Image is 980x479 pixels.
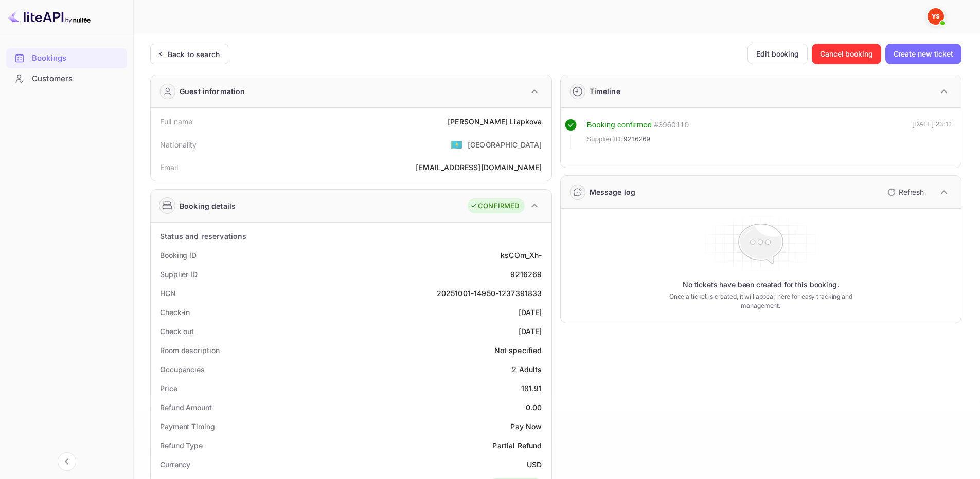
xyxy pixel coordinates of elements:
[160,402,212,413] div: Refund Amount
[912,119,953,149] div: [DATE] 23:11
[32,52,122,64] div: Bookings
[6,69,127,88] a: Customers
[899,187,924,197] p: Refresh
[812,44,881,64] button: Cancel booking
[448,116,542,127] div: [PERSON_NAME] Liapkova
[587,134,623,144] span: Supplier ID:
[160,288,176,299] div: HCN
[510,421,542,432] div: Pay Now
[437,288,542,299] div: 20251001-14950-1237391833
[160,440,203,451] div: Refund Type
[160,116,192,127] div: Full name
[160,307,190,318] div: Check-in
[683,280,839,290] p: No tickets have been created for this booking.
[526,402,542,413] div: 0.00
[747,44,808,64] button: Edit booking
[180,86,245,97] div: Guest information
[885,44,961,64] button: Create new ticket
[160,383,177,394] div: Price
[590,86,620,97] div: Timeline
[451,135,462,154] span: United States
[160,421,215,432] div: Payment Timing
[470,201,519,211] div: CONFIRMED
[623,134,650,144] span: 9216269
[6,69,127,89] div: Customers
[160,250,197,261] div: Booking ID
[587,119,652,131] div: Booking confirmed
[160,139,197,150] div: Nationality
[468,139,542,150] div: [GEOGRAPHIC_DATA]
[8,8,91,25] img: LiteAPI logo
[160,269,198,280] div: Supplier ID
[881,184,928,200] button: Refresh
[494,345,542,356] div: Not specified
[512,364,542,375] div: 2 Adults
[416,162,542,173] div: [EMAIL_ADDRESS][DOMAIN_NAME]
[160,345,219,356] div: Room description
[492,440,542,451] div: Partial Refund
[160,364,205,375] div: Occupancies
[928,8,944,25] img: Yandex Support
[519,307,542,318] div: [DATE]
[521,383,542,394] div: 181.91
[160,459,190,470] div: Currency
[6,48,127,67] a: Bookings
[510,269,542,280] div: 9216269
[519,326,542,337] div: [DATE]
[501,250,542,261] div: ksCOm_Xh-
[32,73,122,85] div: Customers
[160,162,178,173] div: Email
[160,326,194,337] div: Check out
[653,292,868,310] p: Once a ticket is created, it will appear here for easy tracking and management.
[58,452,76,471] button: Collapse navigation
[180,200,236,211] div: Booking details
[160,231,246,242] div: Status and reservations
[590,187,636,197] div: Message log
[527,459,542,470] div: USD
[168,49,220,60] div: Back to search
[6,48,127,68] div: Bookings
[654,119,689,131] div: # 3960110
